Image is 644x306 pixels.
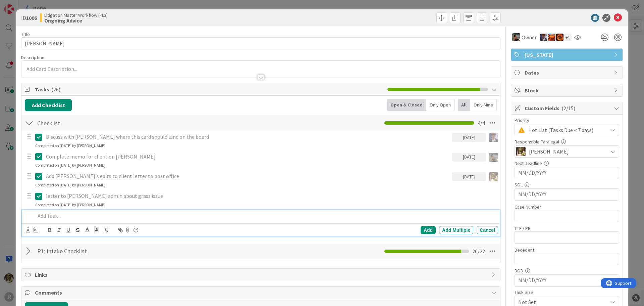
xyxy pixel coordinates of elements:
[35,162,105,168] div: Completed on [DATE] by [PERSON_NAME]
[472,247,485,255] span: 20 / 22
[21,37,500,49] input: type card name here...
[26,14,37,21] b: 1006
[44,12,108,18] span: Litigation Matter Workflow (FL2)
[51,86,60,93] span: ( 26 )
[35,85,384,93] span: Tasks
[46,153,449,161] p: Complete memo for client on [PERSON_NAME]
[489,133,498,142] img: ML
[426,99,454,111] div: Only Open
[21,14,37,22] span: ID
[561,105,575,112] span: ( 2/15 )
[44,18,108,23] b: Ongoing Advice
[515,204,541,210] label: Case Number
[516,147,526,156] img: DG
[515,247,534,253] label: Decedent
[548,34,555,41] img: KA
[35,271,488,279] span: Links
[522,33,537,41] span: Owner
[515,290,619,295] div: Task Size
[489,172,498,181] img: DG
[556,34,563,41] img: TR
[452,153,486,162] div: [DATE]
[21,54,44,60] span: Description
[452,133,486,142] div: [DATE]
[515,139,619,144] div: Responsible Paralegal
[46,172,449,180] p: Add [PERSON_NAME]'s edits to client letter to post office
[35,289,488,297] span: Comments
[515,182,619,187] div: SOL
[518,189,615,200] input: MM/DD/YYYY
[14,1,31,9] span: Support
[21,31,30,37] label: Title
[478,119,485,127] span: 4 / 4
[35,143,105,149] div: Completed on [DATE] by [PERSON_NAME]
[25,99,72,111] button: Add Checklist
[470,99,497,111] div: Only Mine
[518,275,615,286] input: MM/DD/YYYY
[515,225,531,231] label: TTE / PR
[46,192,495,200] p: letter to [PERSON_NAME] admin about grass issue
[458,99,470,111] div: All
[515,161,619,166] div: Next Deadline
[35,117,186,129] input: Add Checklist...
[525,86,610,94] span: Block
[525,51,610,59] span: [US_STATE]
[525,104,610,112] span: Custom Fields
[35,182,105,188] div: Completed on [DATE] by [PERSON_NAME]
[387,99,426,111] div: Open & Closed
[35,202,105,208] div: Completed on [DATE] by [PERSON_NAME]
[439,226,473,234] div: Add Multiple
[452,172,486,181] div: [DATE]
[477,226,498,234] div: Cancel
[540,34,547,41] img: ML
[46,133,449,141] p: Discuss with [PERSON_NAME] where this card should land on the board
[529,147,569,156] span: [PERSON_NAME]
[35,245,186,257] input: Add Checklist...
[489,153,498,162] img: MW
[515,268,619,273] div: DOD
[518,167,615,179] input: MM/DD/YYYY
[525,69,610,77] span: Dates
[515,118,619,123] div: Priority
[421,226,436,234] div: Add
[528,125,604,135] span: Hot List (Tasks Due < 7 days)
[512,33,520,41] img: MW
[564,34,572,41] div: + 1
